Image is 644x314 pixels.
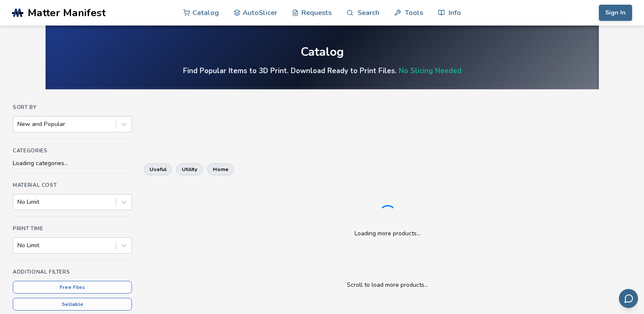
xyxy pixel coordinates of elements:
h4: Find Popular Items to 3D Print. Download Ready to Print Files. [183,66,461,76]
div: Catalog [301,46,344,59]
input: New and Popular [17,121,19,128]
input: No Limit [17,242,19,249]
button: Send feedback via email [619,289,638,308]
h4: Print Time [13,226,132,231]
h4: Material Cost [13,182,132,188]
div: Loading categories... [13,160,132,167]
h4: Categories [13,148,132,154]
button: home [207,163,234,175]
button: Sellable [13,298,132,311]
button: Sign In [599,5,632,21]
button: useful [144,163,172,175]
input: No Limit [17,199,19,206]
p: Loading more products... [355,229,421,238]
span: Matter Manifest [28,7,106,19]
h4: Sort By [13,104,132,110]
button: Free Files [13,281,132,294]
button: utility [176,163,203,175]
a: No Slicing Needed [399,66,461,76]
p: Scroll to load more products... [152,280,623,289]
h4: Additional Filters [13,269,132,275]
